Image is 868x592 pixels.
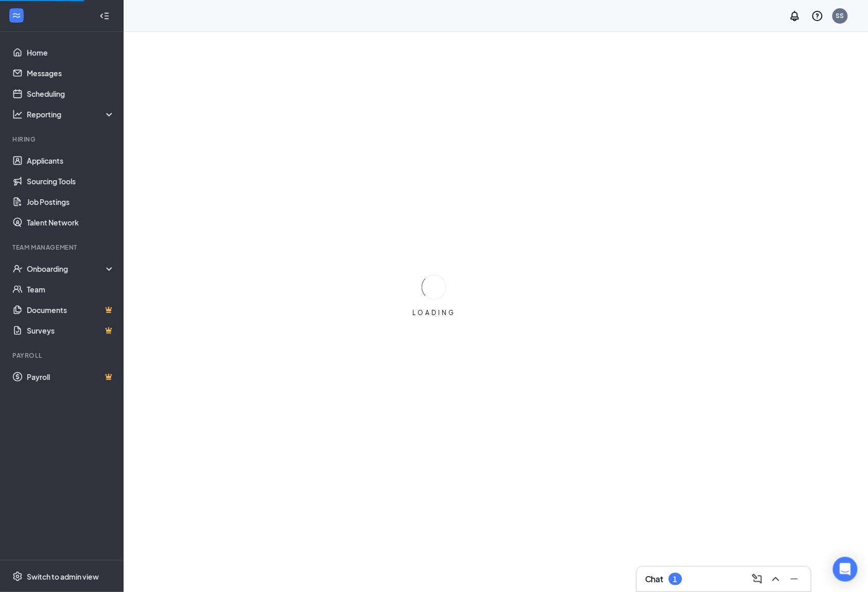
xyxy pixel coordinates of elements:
[673,575,678,584] div: 1
[12,109,23,119] svg: Analysis
[770,573,782,585] svg: ChevronUp
[99,11,110,21] svg: Collapse
[11,10,22,21] svg: WorkstreamLogo
[408,308,460,317] div: LOADING
[27,212,115,233] a: Talent Network
[12,571,23,582] svg: Settings
[27,320,115,341] a: SurveysCrown
[768,571,784,587] button: ChevronUp
[27,171,115,191] a: Sourcing Tools
[27,191,115,212] a: Job Postings
[27,264,106,274] div: Onboarding
[749,571,766,587] button: ComposeMessage
[27,571,99,582] div: Switch to admin view
[645,573,664,585] h3: Chat
[12,351,113,360] div: Payroll
[12,135,113,144] div: Hiring
[751,573,763,585] svg: ComposeMessage
[27,367,115,387] a: PayrollCrown
[27,109,115,119] div: Reporting
[786,571,803,587] button: Minimize
[811,10,824,22] svg: QuestionInfo
[27,300,115,320] a: DocumentsCrown
[12,264,23,274] svg: UserCheck
[12,243,113,252] div: Team Management
[27,83,115,104] a: Scheduling
[27,150,115,171] a: Applicants
[27,42,115,63] a: Home
[789,10,801,22] svg: Notifications
[836,11,844,20] div: SS
[833,557,858,582] div: Open Intercom Messenger
[788,573,801,585] svg: Minimize
[27,279,115,300] a: Team
[27,63,115,83] a: Messages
